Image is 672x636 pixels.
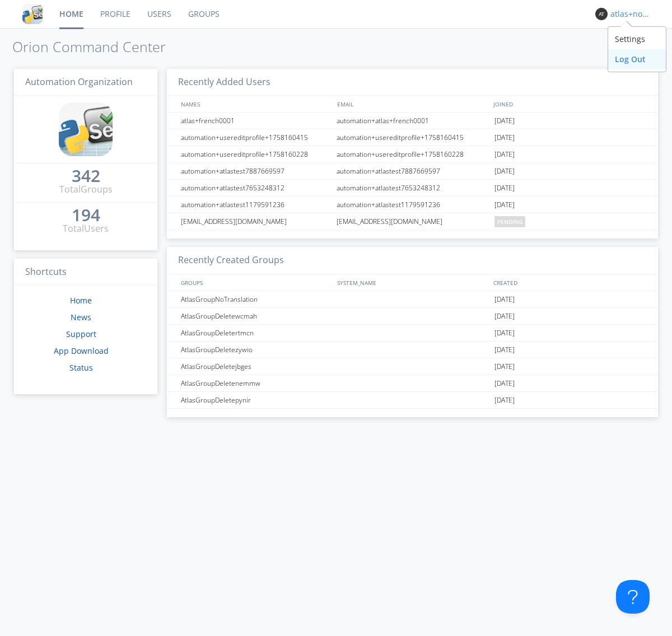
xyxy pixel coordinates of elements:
a: Support [66,329,96,339]
div: automation+usereditprofile+1758160228 [334,146,492,162]
a: automation+atlastest7887669597automation+atlastest7887669597[DATE] [167,163,658,180]
h3: Recently Added Users [167,69,658,96]
a: AtlasGroupDeletepynir[DATE] [167,392,658,409]
div: AtlasGroupDeletenemmw [178,375,333,391]
div: AtlasGroupDeletejbges [178,358,333,375]
span: [DATE] [494,129,515,146]
span: [DATE] [494,358,515,375]
h3: Recently Created Groups [167,247,658,274]
span: [DATE] [494,392,515,409]
a: AtlasGroupDeletewcmah[DATE] [167,308,658,325]
span: [DATE] [494,197,515,213]
img: cddb5a64eb264b2086981ab96f4c1ba7 [59,102,113,156]
span: [DATE] [494,146,515,163]
span: [DATE] [494,163,515,180]
div: 194 [72,209,100,221]
div: automation+usereditprofile+1758160228 [178,146,333,162]
a: AtlasGroupDeletejbges[DATE] [167,358,658,375]
a: automation+usereditprofile+1758160415automation+usereditprofile+1758160415[DATE] [167,129,658,146]
div: AtlasGroupNoTranslation [178,291,333,307]
span: [DATE] [494,308,515,325]
div: automation+atlastest7887669597 [178,163,333,179]
span: pending [494,216,525,227]
div: automation+atlastest7653248312 [178,180,333,196]
div: Total Users [63,222,109,235]
a: App Download [54,345,109,356]
span: Automation Organization [25,76,133,88]
a: atlas+french0001automation+atlas+french0001[DATE] [167,113,658,129]
a: Home [70,295,92,306]
span: [DATE] [494,291,515,308]
div: AtlasGroupDeletepynir [178,392,333,408]
img: cddb5a64eb264b2086981ab96f4c1ba7 [22,4,43,24]
span: [DATE] [494,325,515,342]
a: AtlasGroupDeletezywio[DATE] [167,342,658,358]
div: [EMAIL_ADDRESS][DOMAIN_NAME] [334,213,492,230]
img: 373638.png [595,8,608,20]
span: [DATE] [494,180,515,197]
a: [EMAIL_ADDRESS][DOMAIN_NAME][EMAIL_ADDRESS][DOMAIN_NAME]pending [167,213,658,230]
div: atlas+nodispatch [610,8,652,20]
div: SYSTEM_NAME [334,274,491,291]
a: AtlasGroupNoTranslation[DATE] [167,291,658,308]
span: [DATE] [494,375,515,392]
h3: Shortcuts [14,259,157,286]
span: [DATE] [494,113,515,129]
div: GROUPS [178,274,332,291]
a: automation+atlastest1179591236automation+atlastest1179591236[DATE] [167,197,658,213]
div: JOINED [491,96,647,112]
div: AtlasGroupDeletertmcn [178,325,333,341]
div: automation+usereditprofile+1758160415 [178,129,333,146]
div: automation+usereditprofile+1758160415 [334,129,492,146]
div: automation+atlastest7653248312 [334,180,492,196]
div: automation+atlas+french0001 [334,113,492,129]
div: AtlasGroupDeletezywio [178,342,333,358]
div: Log Out [608,49,666,69]
div: EMAIL [334,96,491,112]
a: AtlasGroupDeletertmcn[DATE] [167,325,658,342]
a: automation+atlastest7653248312automation+atlastest7653248312[DATE] [167,180,658,197]
div: CREATED [491,274,647,291]
a: automation+usereditprofile+1758160228automation+usereditprofile+1758160228[DATE] [167,146,658,163]
div: Settings [608,29,666,49]
div: automation+atlastest1179591236 [178,197,333,213]
div: automation+atlastest1179591236 [334,197,492,213]
div: AtlasGroupDeletewcmah [178,308,333,324]
div: atlas+french0001 [178,113,333,129]
div: [EMAIL_ADDRESS][DOMAIN_NAME] [178,213,333,230]
a: 342 [72,170,100,183]
iframe: Toggle Customer Support [616,580,650,614]
span: [DATE] [494,342,515,358]
div: 342 [72,170,100,181]
div: automation+atlastest7887669597 [334,163,492,179]
a: 194 [72,209,100,222]
div: Total Groups [59,183,113,196]
a: AtlasGroupDeletenemmw[DATE] [167,375,658,392]
a: Status [69,362,93,373]
div: NAMES [178,96,332,112]
a: News [71,312,91,322]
